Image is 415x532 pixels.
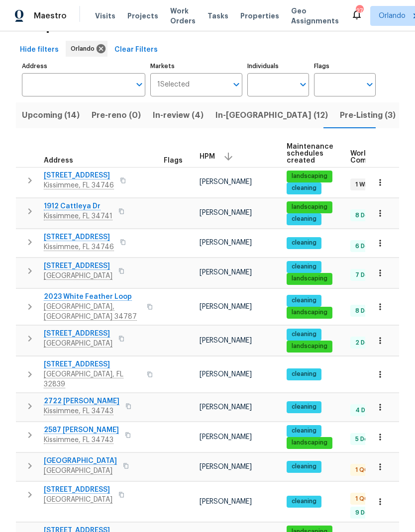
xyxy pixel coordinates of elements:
[207,12,228,19] span: Tasks
[114,44,158,56] span: Clear Filters
[288,427,320,435] span: cleaning
[340,108,396,122] span: Pre-Listing (3)
[22,63,145,69] label: Address
[351,495,373,503] span: 1 QC
[150,63,243,69] label: Markets
[356,6,363,16] div: 27
[296,78,310,91] button: Open
[351,406,381,415] span: 4 Done
[288,215,320,223] span: cleaning
[288,439,331,447] span: landscaping
[95,11,115,21] span: Visits
[71,44,99,54] span: Orlando
[200,371,252,378] span: [PERSON_NAME]
[288,462,320,471] span: cleaning
[215,108,328,122] span: In-[GEOGRAPHIC_DATA] (12)
[379,11,406,21] span: Orlando
[291,6,339,26] span: Geo Assignments
[288,296,320,305] span: cleaning
[164,157,183,164] span: Flags
[351,307,380,315] span: 8 Done
[288,263,320,271] span: cleaning
[288,403,320,411] span: cleaning
[288,203,331,211] span: landscaping
[351,509,380,517] span: 9 Done
[229,78,243,91] button: Open
[200,239,252,246] span: [PERSON_NAME]
[288,184,320,192] span: cleaning
[110,41,162,59] button: Clear Filters
[170,6,196,26] span: Work Orders
[288,370,320,378] span: cleaning
[200,404,252,411] span: [PERSON_NAME]
[288,330,320,339] span: cleaning
[351,180,374,189] span: 1 WIP
[200,209,252,216] span: [PERSON_NAME]
[288,308,331,317] span: landscaping
[351,435,380,443] span: 5 Done
[240,11,279,21] span: Properties
[351,211,380,220] span: 8 Done
[132,78,146,91] button: Open
[314,63,376,69] label: Flags
[20,44,59,56] span: Hide filters
[153,108,204,122] span: In-review (4)
[200,178,252,185] span: [PERSON_NAME]
[350,150,413,164] span: Work Order Completion
[288,239,320,247] span: cleaning
[66,41,107,57] div: Orlando
[288,342,331,351] span: landscaping
[351,242,380,251] span: 6 Done
[34,11,67,21] span: Maestro
[92,108,141,122] span: Pre-reno (0)
[351,339,380,347] span: 2 Done
[127,11,158,21] span: Projects
[351,271,380,279] span: 7 Done
[288,497,320,506] span: cleaning
[200,498,252,505] span: [PERSON_NAME]
[157,81,190,89] span: 1 Selected
[288,274,331,283] span: landscaping
[200,269,252,276] span: [PERSON_NAME]
[287,143,333,164] span: Maintenance schedules created
[363,78,377,91] button: Open
[22,108,80,122] span: Upcoming (14)
[200,434,252,441] span: [PERSON_NAME]
[200,463,252,470] span: [PERSON_NAME]
[288,172,331,180] span: landscaping
[44,157,73,164] span: Address
[200,153,215,160] span: HPM
[16,41,63,59] button: Hide filters
[200,303,252,310] span: [PERSON_NAME]
[351,466,373,474] span: 1 QC
[247,63,309,69] label: Individuals
[200,337,252,344] span: [PERSON_NAME]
